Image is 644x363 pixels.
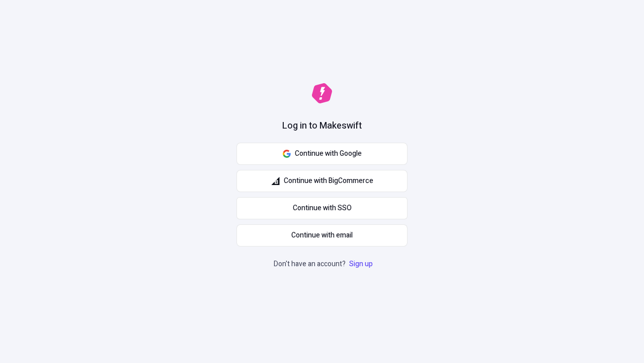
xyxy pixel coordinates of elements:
h1: Log in to Makeswift [282,119,362,133]
span: Continue with email [291,230,353,241]
a: Sign up [347,259,375,269]
p: Don't have an account? [274,259,375,270]
span: Continue with Google [295,148,362,159]
button: Continue with Google [236,143,408,165]
button: Continue with email [236,224,408,247]
span: Continue with BigCommerce [284,175,373,187]
button: Continue with BigCommerce [236,170,408,192]
a: Continue with SSO [236,197,408,219]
